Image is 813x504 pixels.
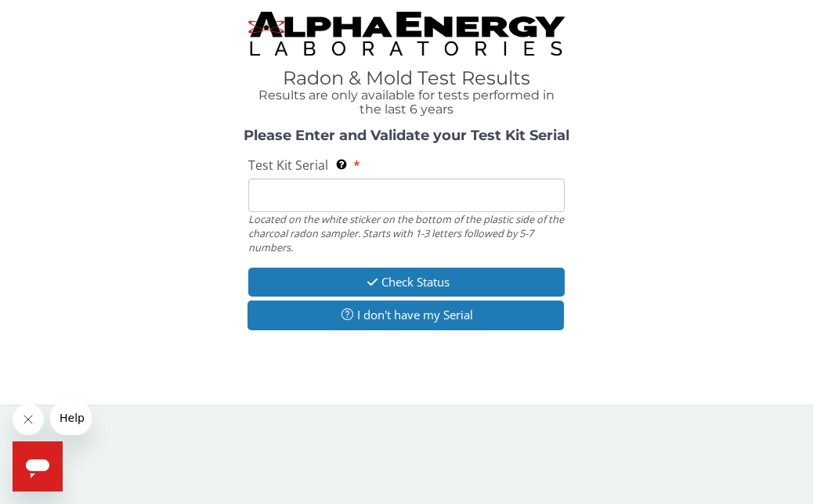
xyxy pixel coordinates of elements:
img: TightCrop.jpg [248,12,564,56]
iframe: Button to launch messaging window [13,441,63,491]
strong: Please Enter and Validate your Test Kit Serial [244,127,569,144]
iframe: Message from company [50,401,92,435]
span: Test Kit Serial [248,157,328,174]
iframe: Close message [13,404,44,435]
button: I don't have my Serial [248,301,563,329]
div: Located on the white sticker on the bottom of the plastic side of the charcoal radon sampler. Sta... [248,212,564,255]
h4: Results are only available for tests performed in the last 6 years [248,88,564,116]
button: Check Status [248,268,564,297]
h1: Radon & Mold Test Results [248,68,564,88]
